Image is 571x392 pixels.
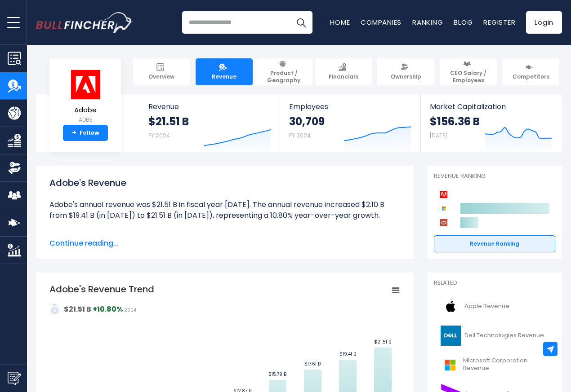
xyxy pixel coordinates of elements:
strong: $156.36 B [430,115,480,128]
a: Financials [315,58,372,85]
a: Overview [133,58,190,85]
img: Adobe competitors logo [438,189,449,200]
a: Market Capitalization $156.36 B [DATE] [421,94,561,152]
strong: $21.51 B [148,115,189,128]
a: Companies [361,18,401,27]
p: Revenue Ranking [434,172,555,180]
a: Microsoft Corporation Revenue [434,352,555,377]
a: Home [330,18,350,27]
span: Competitors [513,73,549,80]
a: Ranking [412,18,443,27]
a: +Follow [63,125,108,141]
span: 2024 [124,307,136,313]
img: Microsoft Corporation competitors logo [438,203,449,214]
li: Adobe's quarterly revenue was $5.87 B in the quarter ending [DATE]. The quarterly revenue increas... [49,232,400,264]
a: Apple Revenue [434,294,555,319]
span: Overview [148,73,174,80]
small: FY 2024 [289,132,311,139]
a: Revenue [196,58,253,85]
small: [DATE] [430,132,447,139]
span: Ownership [391,73,421,80]
p: Related [434,279,555,287]
button: Search [290,11,312,34]
span: Revenue [148,102,271,111]
img: addasd [49,304,60,314]
strong: + [72,129,76,137]
a: Adobe ADBE [69,69,102,125]
text: $15.79 B [268,371,286,378]
span: Market Capitalization [430,102,552,111]
strong: $21.51 B [64,304,91,314]
span: Revenue [212,73,236,80]
text: $19.41 B [339,351,356,357]
img: MSFT logo [439,355,460,375]
a: CEO Salary / Employees [440,58,497,85]
text: $21.51 B [374,339,391,345]
img: Ownership [8,161,21,175]
span: Financials [329,73,358,80]
a: Go to homepage [36,12,133,33]
small: ADBE [70,116,101,124]
span: Continue reading... [49,238,400,249]
li: Adobe's annual revenue was $21.51 B in fiscal year [DATE]. The annual revenue increased $2.10 B f... [49,199,400,221]
img: Bullfincher logo [36,12,133,33]
strong: 30,709 [289,115,325,128]
a: Employees 30,709 FY 2024 [280,94,420,152]
h1: Adobe's Revenue [49,176,400,189]
strong: +10.80% [93,304,123,314]
a: Register [483,18,515,27]
img: Oracle Corporation competitors logo [438,217,449,228]
a: Login [526,11,562,34]
img: AAPL logo [439,296,462,317]
a: Dell Technologies Revenue [434,323,555,348]
span: CEO Salary / Employees [444,70,493,84]
small: FY 2024 [148,132,170,139]
span: Employees [289,102,411,111]
span: Adobe [70,106,101,114]
a: Competitors [502,58,559,85]
a: Revenue $21.51 B FY 2024 [139,94,280,152]
a: Revenue Ranking [434,235,555,252]
a: Blog [454,18,473,27]
span: Product / Geography [259,70,308,84]
img: DELL logo [439,326,462,346]
a: Product / Geography [255,58,312,85]
text: $17.61 B [304,361,321,367]
a: Ownership [377,58,434,85]
tspan: Adobe's Revenue Trend [49,283,154,295]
